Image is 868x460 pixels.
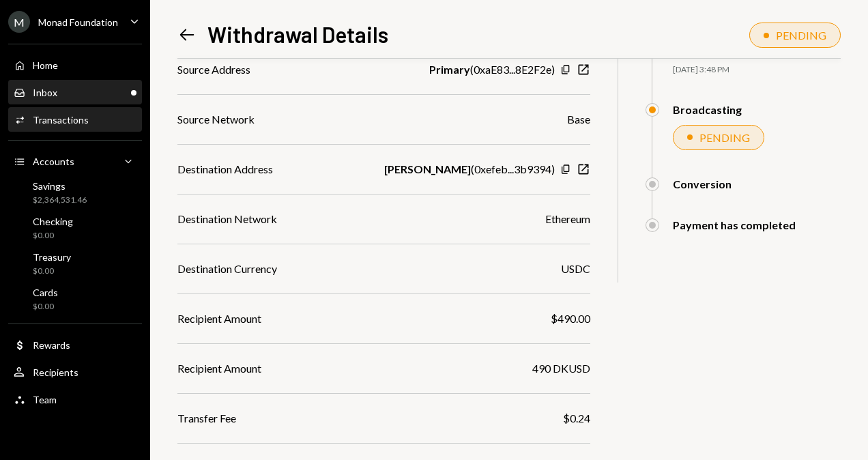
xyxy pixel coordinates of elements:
[8,387,142,412] a: Team
[8,247,142,280] a: Treasury$0.00
[177,261,277,277] div: Destination Currency
[8,176,142,209] a: Savings$2,364,531.46
[8,80,142,104] a: Inbox
[8,283,142,315] a: Cards$0.00
[33,59,58,71] div: Home
[177,360,261,377] div: Recipient Amount
[8,360,142,384] a: Recipients
[8,149,142,173] a: Accounts
[33,251,71,263] div: Treasury
[33,156,74,167] div: Accounts
[177,211,277,227] div: Destination Network
[776,29,826,42] div: PENDING
[673,218,796,231] div: Payment has completed
[177,61,250,78] div: Source Address
[673,177,732,190] div: Conversion
[384,161,555,177] div: ( 0xefeb...3b9394 )
[429,61,470,78] b: Primary
[8,107,142,132] a: Transactions
[33,230,73,242] div: $0.00
[33,366,78,378] div: Recipients
[561,261,590,277] div: USDC
[8,11,30,33] div: M
[8,332,142,357] a: Rewards
[177,410,236,427] div: Transfer Fee
[207,20,388,48] h1: Withdrawal Details
[563,410,590,427] div: $0.24
[33,265,71,277] div: $0.00
[33,180,87,192] div: Savings
[177,111,255,128] div: Source Network
[429,61,555,78] div: ( 0xaE83...8E2F2e )
[177,161,273,177] div: Destination Address
[673,103,742,116] div: Broadcasting
[33,339,70,351] div: Rewards
[567,111,590,128] div: Base
[8,53,142,77] a: Home
[545,211,590,227] div: Ethereum
[699,131,750,144] div: PENDING
[177,311,261,327] div: Recipient Amount
[33,114,89,126] div: Transactions
[384,161,471,177] b: [PERSON_NAME]
[8,212,142,244] a: Checking$0.00
[33,301,58,313] div: $0.00
[33,87,57,98] div: Inbox
[673,64,841,76] div: [DATE] 3:48 PM
[532,360,590,377] div: 490 DKUSD
[33,287,58,298] div: Cards
[38,16,118,28] div: Monad Foundation
[33,394,57,405] div: Team
[33,216,73,227] div: Checking
[33,195,87,206] div: $2,364,531.46
[551,311,590,327] div: $490.00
